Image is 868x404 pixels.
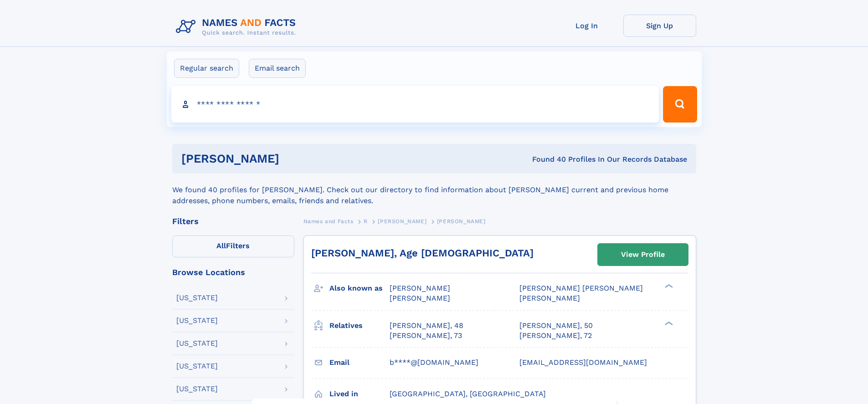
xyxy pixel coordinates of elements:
h1: [PERSON_NAME] [181,153,406,164]
input: search input [171,86,659,123]
div: [US_STATE] [176,363,218,370]
a: [PERSON_NAME], 72 [519,331,592,341]
span: R [364,218,368,225]
span: [PERSON_NAME] [437,218,486,225]
div: [US_STATE] [176,340,218,347]
a: Log In [550,15,623,37]
div: ❯ [663,283,673,289]
div: Filters [172,217,294,225]
span: [PERSON_NAME] [390,294,450,302]
label: Regular search [174,59,239,78]
a: [PERSON_NAME], 50 [519,321,593,331]
img: Logo Names and Facts [172,15,303,39]
a: R [364,215,368,227]
h3: Also known as [329,281,390,296]
div: We found 40 profiles for [PERSON_NAME]. Check out our directory to find information about [PERSON... [172,174,696,206]
label: Email search [249,59,306,78]
a: View Profile [598,244,688,266]
div: View Profile [621,244,665,265]
a: [PERSON_NAME], 73 [390,331,462,341]
span: [PERSON_NAME] [390,284,450,292]
a: Names and Facts [303,215,354,227]
span: All [216,241,226,250]
div: [US_STATE] [176,317,218,324]
h3: Lived in [329,386,390,402]
div: Browse Locations [172,268,294,276]
span: [PERSON_NAME] [519,294,580,302]
div: [US_STATE] [176,385,218,393]
span: [PERSON_NAME] [378,218,426,225]
a: [PERSON_NAME], Age [DEMOGRAPHIC_DATA] [311,247,534,259]
a: [PERSON_NAME], 48 [390,321,463,331]
a: [PERSON_NAME] [378,215,426,227]
button: Search Button [663,86,697,123]
h3: Relatives [329,318,390,333]
label: Filters [172,235,294,257]
span: [EMAIL_ADDRESS][DOMAIN_NAME] [519,358,647,367]
div: Found 40 Profiles In Our Records Database [406,154,687,164]
div: [US_STATE] [176,294,218,302]
span: [PERSON_NAME] [PERSON_NAME] [519,284,643,292]
span: [GEOGRAPHIC_DATA], [GEOGRAPHIC_DATA] [390,389,546,398]
a: Sign Up [623,15,696,37]
h3: Email [329,355,390,370]
div: ❯ [663,320,673,326]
